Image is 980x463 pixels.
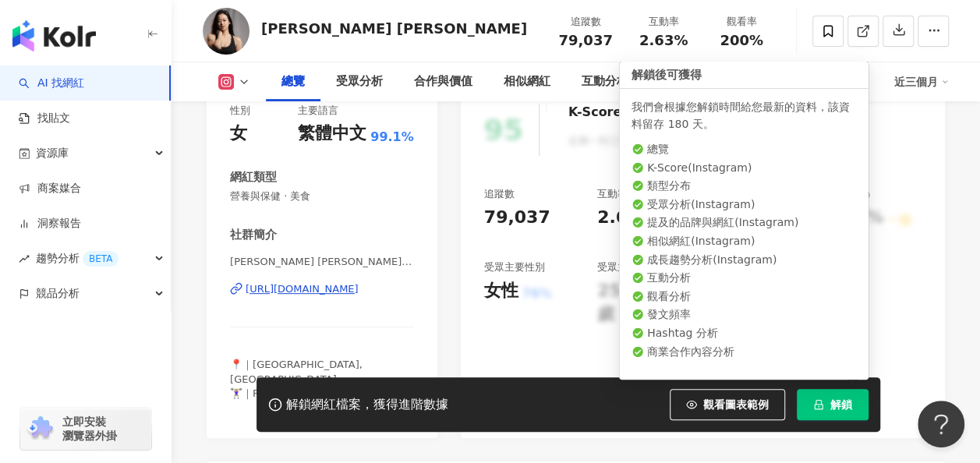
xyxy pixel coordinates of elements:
[286,397,448,413] div: 解鎖網紅檔案，獲得進階數據
[261,19,527,38] div: [PERSON_NAME] [PERSON_NAME]
[370,129,414,146] span: 99.1%
[634,14,693,30] div: 互動率
[632,326,856,341] li: Hashtag 分析
[230,169,277,186] div: 網紅類型
[632,252,856,267] li: 成長趨勢分析 ( Instagram )
[484,279,518,303] div: 女性
[336,72,383,91] div: 受眾分析
[558,32,612,48] span: 79,037
[230,104,250,118] div: 性別
[632,307,856,323] li: 發文頻率
[484,187,515,201] div: 追蹤數
[230,189,414,203] span: 營養與保健 · 美食
[582,72,628,91] div: 互動分析
[797,389,869,420] button: 解鎖
[632,197,856,213] li: 受眾分析 ( Instagram )
[281,72,305,91] div: 總覽
[484,206,550,230] div: 79,037
[19,216,81,231] a: 洞察報告
[36,241,119,276] span: 趨勢分析
[720,33,763,48] span: 200%
[632,142,856,157] li: 總覽
[632,344,856,359] li: 商業合作內容分析
[632,270,856,286] li: 互動分析
[632,178,856,194] li: 類型分布
[36,136,69,171] span: 資源庫
[568,104,667,121] div: K-Score :
[414,72,472,91] div: 合作與價值
[25,416,55,441] img: chrome extension
[632,215,856,231] li: 提及的品牌與網紅 ( Instagram )
[632,234,856,249] li: 相似網紅 ( Instagram )
[639,33,688,48] span: 2.63%
[712,14,771,30] div: 觀看率
[19,253,30,264] span: rise
[703,398,769,411] span: 觀看圖表範例
[12,20,96,51] img: logo
[632,160,856,175] li: K-Score ( Instagram )
[298,104,338,118] div: 主要語言
[670,389,785,420] button: 觀看圖表範例
[19,76,84,91] a: searchAI 找網紅
[36,276,80,311] span: 競品分析
[230,282,414,296] a: [URL][DOMAIN_NAME]
[298,122,366,146] div: 繁體中文
[203,8,249,55] img: KOL Avatar
[20,408,151,450] a: chrome extension立即安裝 瀏覽器外掛
[619,62,869,89] div: 解鎖後可獲得
[813,399,824,410] span: lock
[83,251,119,267] div: BETA
[597,260,658,274] div: 受眾主要年齡
[484,260,545,274] div: 受眾主要性別
[230,227,277,243] div: 社群簡介
[597,187,643,201] div: 互動率
[894,69,949,94] div: 近三個月
[19,181,81,196] a: 商案媒合
[632,289,856,305] li: 觀看分析
[632,98,856,133] div: 我們會根據您解鎖時間給您最新的資料，該資料留存 180 天。
[230,122,247,146] div: 女
[246,282,359,296] div: [URL][DOMAIN_NAME]
[597,206,656,230] div: 2.63%
[504,72,550,91] div: 相似網紅
[556,14,615,30] div: 追蹤數
[830,398,852,411] span: 解鎖
[230,255,414,269] span: [PERSON_NAME] [PERSON_NAME] | sophia51212
[62,415,117,443] span: 立即安裝 瀏覽器外掛
[19,111,70,126] a: 找貼文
